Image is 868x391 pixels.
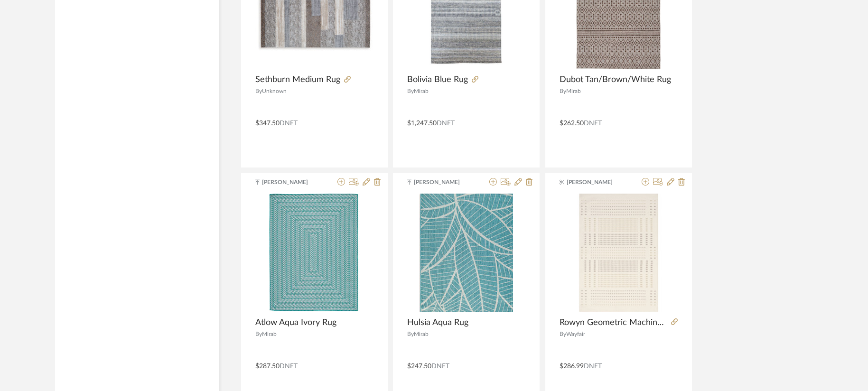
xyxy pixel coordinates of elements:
[255,74,340,85] span: Sethburn Medium Rug
[280,363,298,370] span: DNET
[420,194,513,312] img: Hulsia Aqua Rug
[407,74,468,85] span: Bolivia Blue Rug
[255,331,262,337] span: By
[262,331,277,337] span: Mirab
[566,331,585,337] span: Wayfair
[262,178,322,186] span: [PERSON_NAME]
[414,178,474,186] span: [PERSON_NAME]
[255,120,280,127] span: $347.50
[407,363,431,370] span: $247.50
[255,317,336,328] span: Atlow Aqua Ivory Rug
[280,120,298,127] span: DNET
[269,194,360,312] img: Atlow Aqua Ivory Rug
[255,194,373,312] div: 0
[407,194,525,312] div: 0
[560,120,584,127] span: $262.50
[567,178,626,186] span: [PERSON_NAME]
[566,88,581,94] span: Mirab
[262,88,287,94] span: Unknown
[407,331,414,337] span: By
[560,331,566,337] span: By
[255,363,280,370] span: $287.50
[560,74,671,85] span: Dubot Tan/Brown/White Rug
[560,194,678,312] img: Rowyn Geometric Machine Washable Area Rug
[407,317,468,328] span: Hulsia Aqua Rug
[407,120,437,127] span: $1,247.50
[255,88,262,94] span: By
[437,120,455,127] span: DNET
[584,120,602,127] span: DNET
[584,363,602,370] span: DNET
[414,331,429,337] span: Mirab
[414,88,429,94] span: Mirab
[560,363,584,370] span: $286.99
[560,317,667,328] span: Rowyn Geometric Machine Washable Area Rug
[431,363,449,370] span: DNET
[407,88,414,94] span: By
[560,88,566,94] span: By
